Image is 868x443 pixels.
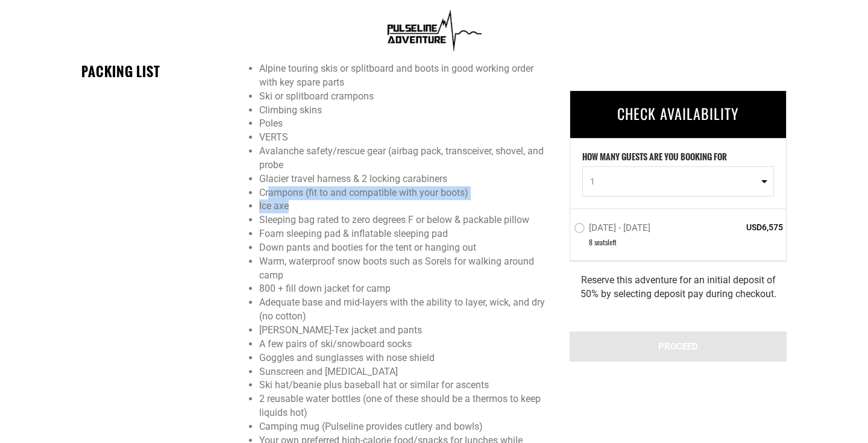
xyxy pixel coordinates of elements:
[574,222,653,237] label: [DATE] - [DATE]
[382,6,486,54] img: 1638909355.png
[589,237,593,247] span: 8
[259,241,552,255] li: Down pants and booties for the tent or hanging out
[259,227,552,241] li: Foam sleeping pad & inflatable sleeping pad
[259,282,552,296] li: 800 + fill down jacket for camp
[259,365,552,379] li: Sunscreen and [MEDICAL_DATA]
[696,221,783,233] span: USD6,575
[259,213,552,227] li: Sleeping bag rated to zero degrees F or below & packable pillow
[582,151,727,166] label: HOW MANY GUESTS ARE YOU BOOKING FOR
[259,392,552,420] li: 2 reusable water bottles (one of these should be a thermos to keep liquids hot)
[617,103,739,125] span: CHECK AVAILABILITY
[259,379,552,392] li: Ski hat/beanie plus baseball hat or similar for ascents
[259,186,552,200] li: Crampons (fit to and compatible with your boots)
[259,420,552,434] li: Camping mug (Pulseline provides cutlery and bowls)
[81,62,226,81] div: PACKING LIST
[259,104,552,118] li: Climbing skins
[259,296,552,324] li: Adequate base and mid-layers with the ability to layer, wick, and dry (no cotton)
[259,117,552,131] li: Poles
[259,131,552,145] li: VERTS
[259,90,552,104] li: Ski or splitboard crampons
[582,166,774,196] button: 1
[259,255,552,283] li: Warm, waterproof snow boots such as Sorels for walking around camp
[259,351,552,365] li: Goggles and sunglasses with nose shield
[590,175,758,187] span: 1
[259,62,552,90] li: Alpine touring skis or splitboard and boots in good working order with key spare parts
[259,338,552,351] li: A few pairs of ski/snowboard socks
[259,200,552,213] li: Ice axe
[259,145,552,172] li: Avalanche safety/rescue gear (airbag pack, transceiver, shovel, and probe
[605,237,608,247] span: s
[594,237,617,247] span: seat left
[259,324,552,338] li: [PERSON_NAME]-Tex jacket and pants
[570,261,787,313] div: Reserve this adventure for an initial deposit of 50% by selecting deposit pay during checkout.
[259,172,552,186] li: Glacier travel harness & 2 locking carabiners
